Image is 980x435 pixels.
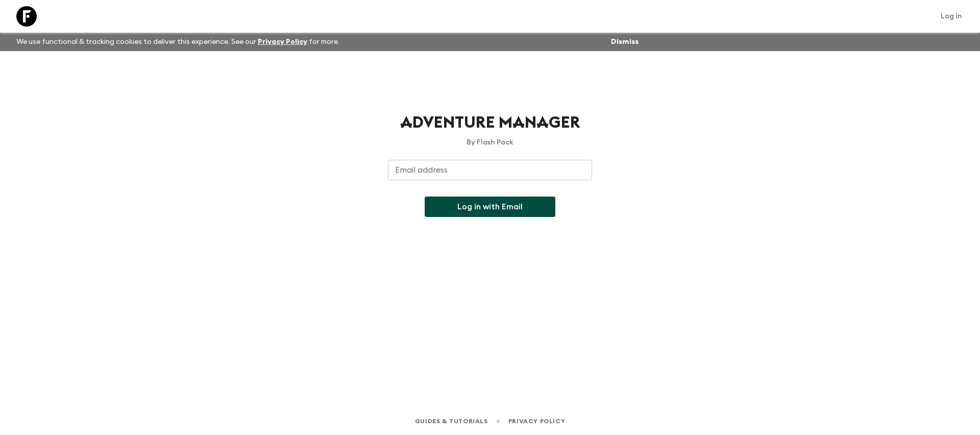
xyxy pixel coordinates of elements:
[258,38,307,45] a: Privacy Policy
[935,9,968,23] a: Log in
[388,137,592,148] p: By Flash Pack
[508,416,565,427] a: Privacy Policy
[415,416,488,427] a: Guides & Tutorials
[388,112,592,133] h1: Adventure Manager
[608,35,641,49] button: Dismiss
[425,197,555,217] button: Log in with Email
[12,33,344,51] p: We use functional & tracking cookies to deliver this experience. See our for more.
